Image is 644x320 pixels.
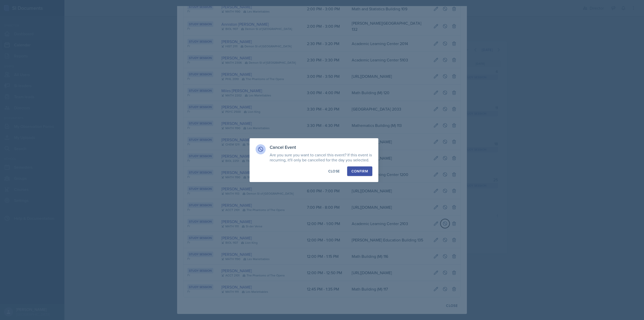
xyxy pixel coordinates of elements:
[270,144,372,150] h3: Cancel Event
[324,166,344,176] button: Close
[270,152,372,162] p: Are you sure you want to cancel this event? If this event is recurring, it'll only be cancelled f...
[347,166,372,176] button: Confirm
[328,169,340,174] div: Close
[351,169,368,174] div: Confirm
